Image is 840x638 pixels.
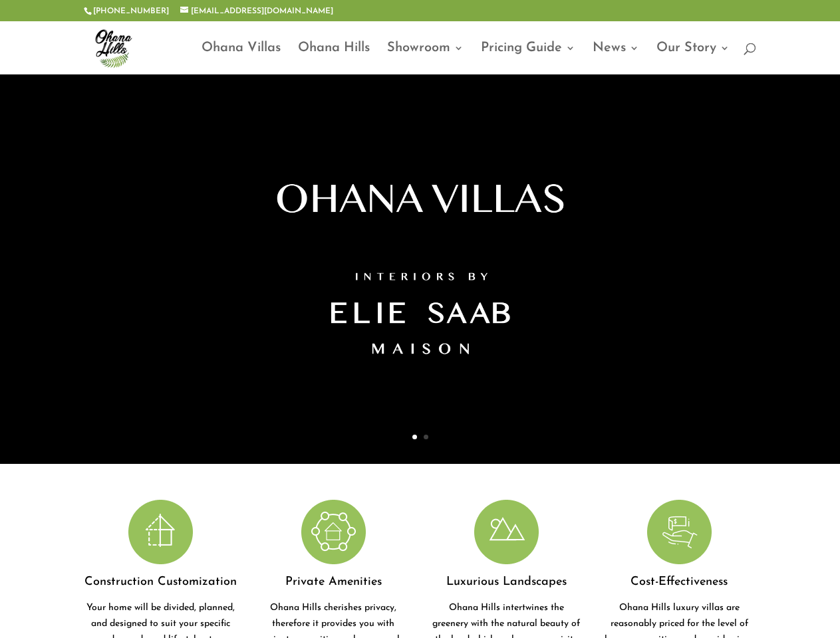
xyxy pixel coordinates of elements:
h4: Construction Customization [84,571,237,600]
a: Pricing Guide [481,43,575,74]
img: ohana-hills [86,21,140,74]
a: Ohana Hills [298,43,370,74]
a: Our Story [656,43,730,74]
a: 1 [412,435,417,439]
h4: Luxurious Landscapes [430,571,583,600]
a: Showroom [387,43,464,74]
a: 2 [424,435,428,439]
a: [EMAIL_ADDRESS][DOMAIN_NAME] [180,7,333,15]
a: [PHONE_NUMBER] [93,7,169,15]
a: News [593,43,639,74]
h4: Cost-Effectiveness [603,571,756,600]
h4: Private Amenities [257,571,410,600]
a: Ohana Villas [202,43,281,74]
